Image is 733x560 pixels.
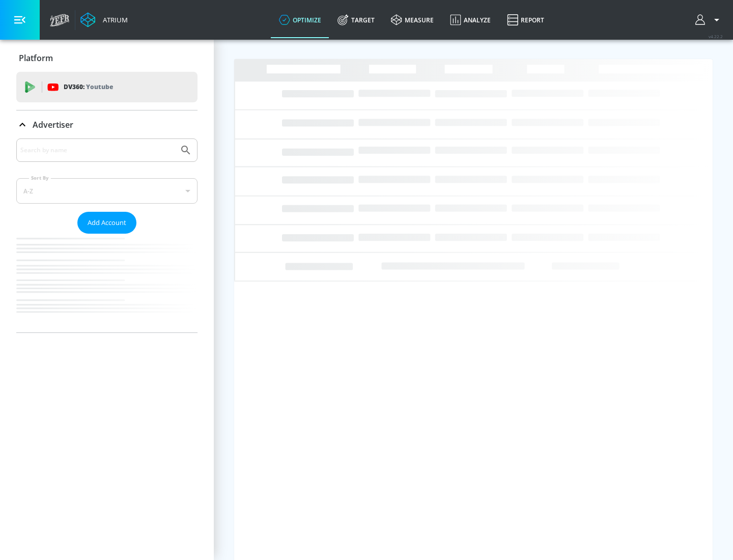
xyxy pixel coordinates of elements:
nav: list of Advertiser [16,234,198,332]
a: Report [499,2,552,38]
span: Add Account [88,217,126,229]
button: Add Account [77,212,136,234]
a: measure [383,2,442,38]
a: Target [329,2,383,38]
div: DV360: Youtube [16,72,198,102]
input: Search by name [20,144,175,157]
div: A-Z [16,178,198,204]
p: Platform [19,52,53,64]
p: Youtube [86,81,113,92]
div: Atrium [99,15,128,24]
p: Advertiser [33,119,73,130]
a: Analyze [442,2,499,38]
label: Sort By [29,175,51,181]
span: v 4.22.2 [709,34,723,39]
div: Platform [16,44,198,72]
p: DV360: [64,81,113,93]
div: Advertiser [16,138,198,332]
a: Atrium [80,12,128,27]
div: Advertiser [16,110,198,139]
a: optimize [271,2,329,38]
